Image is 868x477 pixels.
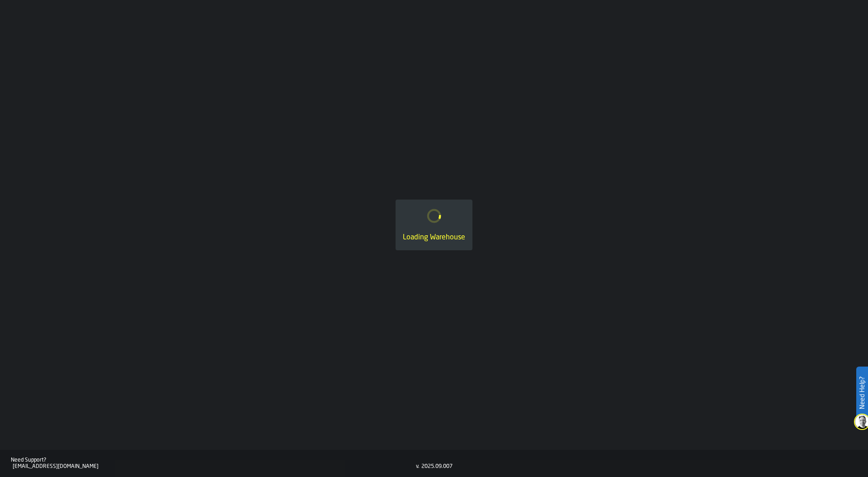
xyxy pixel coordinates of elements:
[416,463,420,470] div: v.
[403,232,465,243] div: Loading Warehouse
[421,463,453,470] div: 2025.09.007
[11,457,416,463] div: Need Support?
[13,463,416,470] div: [EMAIL_ADDRESS][DOMAIN_NAME]
[11,457,416,470] a: Need Support?[EMAIL_ADDRESS][DOMAIN_NAME]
